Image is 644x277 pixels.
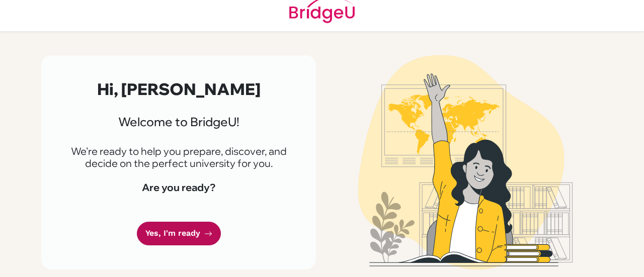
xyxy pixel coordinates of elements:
[65,145,292,169] p: We're ready to help you prepare, discover, and decide on the perfect university for you.
[137,222,221,245] a: Yes, I'm ready
[65,115,292,129] h3: Welcome to BridgeU!
[65,181,292,194] h4: Are you ready?
[65,79,292,99] h2: Hi, [PERSON_NAME]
